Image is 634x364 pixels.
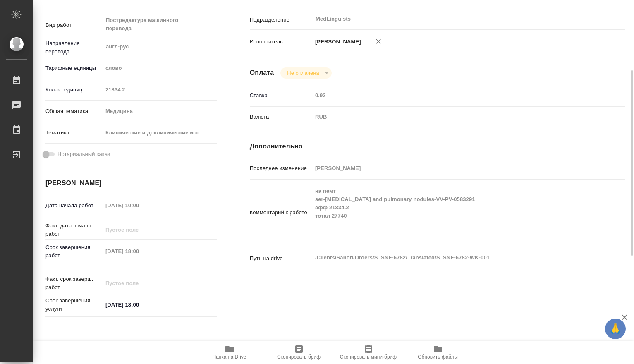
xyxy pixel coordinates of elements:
[45,297,103,313] p: Срок завершения услуги
[608,320,622,338] span: 🙏
[280,67,331,79] div: Не оплачена
[312,184,593,239] textarea: на пемт ser-[MEDICAL_DATA] and pulmonary nodules-VV-PV-0583291 эфф 21834.2 тотал 27740
[45,107,103,115] p: Общая тематика
[103,104,217,118] div: Медицина
[103,245,175,257] input: Пустое поле
[45,129,103,137] p: Тематика
[250,254,312,263] p: Путь на drive
[605,318,626,339] button: 🙏
[45,21,103,29] p: Вид работ
[103,224,175,236] input: Пустое поле
[45,201,103,210] p: Дата начала работ
[103,84,217,96] input: Пустое поле
[45,243,103,260] p: Срок завершения работ
[250,141,625,151] h4: Дополнительно
[250,164,312,172] p: Последнее изменение
[250,113,312,121] p: Валюта
[369,32,388,50] button: Удалить исполнителя
[312,89,593,101] input: Пустое поле
[250,68,274,78] h4: Оплата
[250,208,312,217] p: Комментарий к работе
[264,341,334,364] button: Скопировать бриф
[45,340,72,353] h2: Заказ
[312,162,593,174] input: Пустое поле
[57,150,110,158] span: Нотариальный заказ
[45,86,103,94] p: Кол-во единиц
[103,126,217,140] div: Клинические и доклинические исследования
[45,178,217,188] h4: [PERSON_NAME]
[418,354,458,360] span: Обновить файлы
[250,91,312,100] p: Ставка
[285,69,321,77] button: Не оплачена
[103,199,175,211] input: Пустое поле
[250,16,312,24] p: Подразделение
[45,222,103,238] p: Факт. дата начала работ
[103,61,217,75] div: слово
[312,110,593,124] div: RUB
[103,299,175,311] input: ✎ Введи что-нибудь
[45,275,103,292] p: Факт. срок заверш. работ
[45,39,103,56] p: Направление перевода
[213,354,246,360] span: Папка на Drive
[103,277,175,289] input: Пустое поле
[403,341,473,364] button: Обновить файлы
[45,64,103,72] p: Тарифные единицы
[312,251,593,265] textarea: /Clients/Sanofi/Orders/S_SNF-6782/Translated/S_SNF-6782-WK-001
[312,38,361,46] p: [PERSON_NAME]
[195,341,264,364] button: Папка на Drive
[334,341,403,364] button: Скопировать мини-бриф
[250,38,312,46] p: Исполнитель
[277,354,321,360] span: Скопировать бриф
[340,354,397,360] span: Скопировать мини-бриф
